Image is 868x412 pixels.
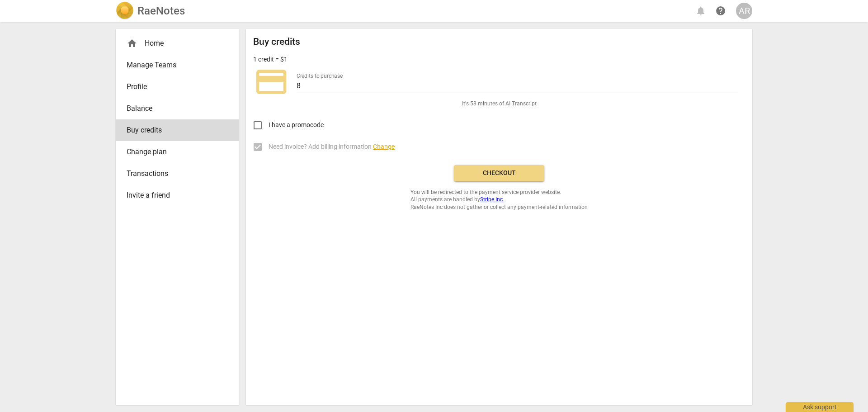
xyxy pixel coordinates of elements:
[116,141,239,163] a: Change plan
[116,2,134,20] img: Logo
[127,168,221,179] span: Transactions
[410,189,588,211] span: You will be redirected to the payment service provider website. All payments are handled by RaeNo...
[253,64,289,100] span: credit_card
[253,55,288,64] p: 1 credit = $1
[127,103,221,114] span: Balance
[127,60,221,71] span: Manage Teams
[297,73,343,79] label: Credits to purchase
[454,165,544,181] button: Checkout
[736,3,752,19] button: AR
[269,120,324,130] span: I have a promocode
[269,142,395,152] span: Need invoice? Add billing information
[462,100,537,108] span: It's 53 minutes of AI Transcript
[127,190,221,201] span: Invite a friend
[127,81,221,92] span: Profile
[116,76,239,98] a: Profile
[127,38,221,49] div: Home
[116,185,239,206] a: Invite a friend
[137,5,185,17] h2: RaeNotes
[461,169,537,178] span: Checkout
[253,36,300,47] h2: Buy credits
[116,98,239,119] a: Balance
[712,3,729,19] a: Help
[116,119,239,141] a: Buy credits
[786,402,854,412] div: Ask support
[127,147,221,157] span: Change plan
[116,33,239,54] div: Home
[480,196,504,203] a: Stripe Inc.
[373,143,395,150] span: Change
[127,38,137,49] span: home
[116,54,239,76] a: Manage Teams
[116,163,239,185] a: Transactions
[127,125,221,136] span: Buy credits
[116,2,185,20] a: LogoRaeNotes
[715,5,726,16] span: help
